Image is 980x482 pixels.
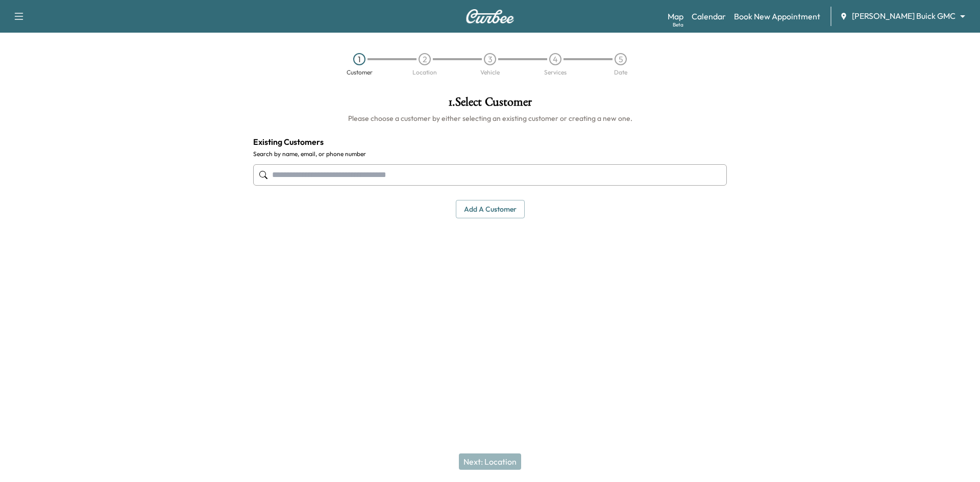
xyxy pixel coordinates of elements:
div: 4 [549,53,561,65]
h1: 1 . Select Customer [253,96,727,113]
label: Search by name, email, or phone number [253,150,727,158]
button: Add a customer [456,200,525,219]
div: 1 [353,53,365,65]
div: Vehicle [480,69,500,75]
a: MapBeta [668,10,683,22]
div: Location [412,69,437,75]
div: 5 [615,53,627,65]
span: [PERSON_NAME] Buick GMC [852,10,955,22]
div: 3 [484,53,496,65]
div: Beta [673,21,683,29]
a: Book New Appointment [734,10,820,22]
a: Calendar [692,10,726,22]
img: Curbee Logo [465,9,514,23]
div: 2 [419,53,431,65]
div: Date [614,69,627,75]
div: Customer [347,69,373,75]
h4: Existing Customers [253,136,727,148]
h6: Please choose a customer by either selecting an existing customer or creating a new one. [253,113,727,123]
div: Services [544,69,567,75]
